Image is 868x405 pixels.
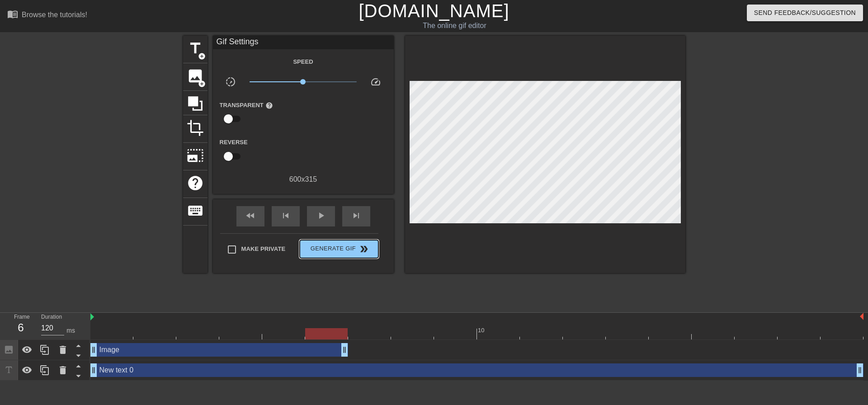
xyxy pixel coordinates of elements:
span: photo_size_select_large [187,147,204,164]
a: Browse the tutorials! [7,9,87,23]
span: menu_book [7,9,18,19]
a: [DOMAIN_NAME] [359,1,509,21]
span: play_arrow [316,210,326,221]
div: 600 x 315 [213,174,394,185]
span: drag_handle [855,366,864,375]
span: double_arrow [359,244,369,254]
label: Speed [293,57,313,66]
span: Make Private [241,245,286,254]
label: Reverse [220,138,248,147]
span: keyboard [187,202,204,219]
span: drag_handle [89,345,98,354]
span: crop [187,119,204,137]
span: drag_handle [340,345,349,354]
div: 10 [478,326,486,335]
label: Transparent [220,101,273,110]
div: Frame [7,313,34,339]
span: title [187,40,204,57]
button: Generate Gif [300,240,378,258]
span: Generate Gif [303,244,374,254]
div: Browse the tutorials! [22,11,87,19]
label: Duration [41,315,62,320]
span: skip_next [351,210,362,221]
span: skip_previous [280,210,291,221]
div: 6 [14,320,28,336]
span: fast_rewind [245,210,256,221]
img: bound-end.png [860,313,863,320]
div: The online gif editor [294,20,615,31]
div: Gif Settings [213,36,394,49]
div: ms [66,326,75,335]
span: help [187,174,204,192]
button: Send Feedback/Suggestion [747,5,863,21]
span: speed [370,76,381,87]
span: image [187,67,204,85]
span: slow_motion_video [225,76,236,87]
span: add_circle [198,80,206,88]
span: add_circle [198,52,206,60]
span: help [265,102,273,109]
span: drag_handle [89,366,98,375]
span: Send Feedback/Suggestion [754,7,856,19]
